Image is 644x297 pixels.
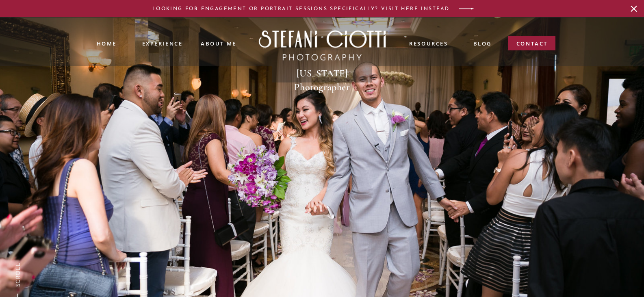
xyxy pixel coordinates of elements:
[473,39,492,49] a: blog
[142,39,182,46] a: experience
[13,262,22,287] a: SCROLL
[278,67,367,81] h1: [US_STATE] Photographer
[409,39,449,49] a: resources
[97,39,116,47] a: Home
[151,5,451,12] a: LOOKING FOR ENGAGEMENT or PORTRAIT SESSIONS SPECIFICALLY? VISIT HERE INSTEAD
[201,39,237,47] a: ABOUT ME
[516,39,548,51] a: contact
